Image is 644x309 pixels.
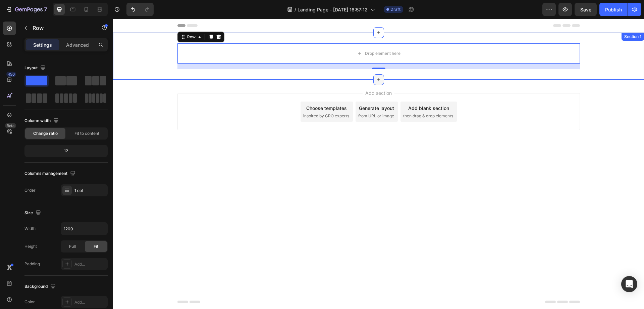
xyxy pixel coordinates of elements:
[66,41,89,48] p: Advanced
[621,276,637,292] div: Open Intercom Messenger
[61,223,107,235] input: Auto
[580,7,591,12] span: Save
[193,86,234,93] div: Choose templates
[6,72,16,77] div: 450
[33,41,52,48] p: Settings
[3,3,50,16] button: 7
[24,187,36,193] div: Order
[74,261,106,267] div: Add...
[44,5,47,13] p: 7
[245,94,281,100] span: from URL or image
[190,94,236,100] span: inspired by CRO experts
[298,6,368,13] span: Landing Page - [DATE] 16:57:12
[24,261,40,267] div: Padding
[33,24,90,32] p: Row
[69,243,76,249] span: Full
[24,299,35,305] div: Color
[26,146,106,156] div: 12
[24,226,36,232] div: Width
[74,188,106,194] div: 1 col
[24,169,77,178] div: Columns management
[252,32,287,37] div: Drop element here
[599,3,628,16] button: Publish
[24,64,47,73] div: Layout
[510,15,530,21] div: Section 1
[33,130,58,137] span: Change ratio
[74,299,106,305] div: Add...
[24,116,60,125] div: Column width
[94,243,98,249] span: Fit
[126,3,154,16] div: Undo/Redo
[575,3,597,16] button: Save
[294,6,296,13] span: /
[73,15,84,21] div: Row
[390,6,400,12] span: Draft
[24,282,57,291] div: Background
[250,71,281,78] span: Add section
[24,243,37,249] div: Height
[605,6,622,13] div: Publish
[246,86,281,93] div: Generate layout
[295,86,336,93] div: Add blank section
[5,123,16,128] div: Beta
[290,94,340,100] span: then drag & drop elements
[113,19,644,309] iframe: Design area
[74,130,99,137] span: Fit to content
[24,208,42,218] div: Size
